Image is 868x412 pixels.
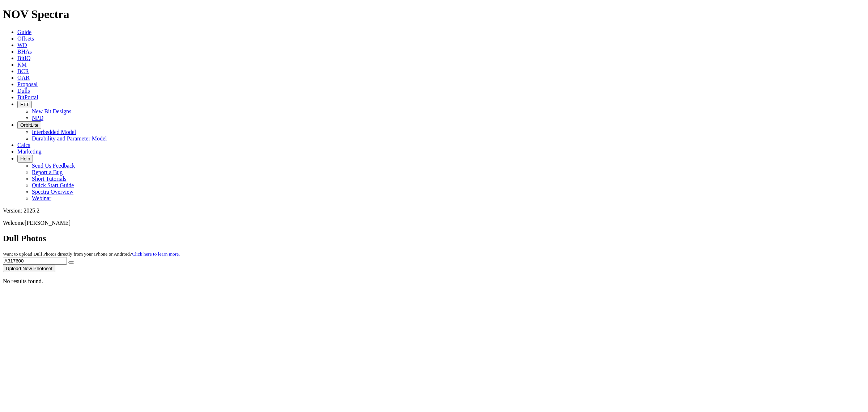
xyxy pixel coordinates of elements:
[17,35,34,42] a: Offsets
[3,220,865,226] p: Welcome
[32,108,71,114] a: New Bit Designs
[32,169,63,175] a: Report a Bug
[32,135,107,142] a: Durability and Parameter Model
[17,42,27,48] a: WD
[132,251,180,257] a: Click here to learn more.
[17,81,38,87] a: Proposal
[17,68,29,74] a: BCR
[17,94,38,100] a: BitPortal
[20,102,29,107] span: FTT
[17,29,31,35] a: Guide
[17,75,30,81] a: OAR
[3,8,865,21] h1: NOV Spectra
[32,195,51,201] a: Webinar
[25,220,71,226] span: [PERSON_NAME]
[17,121,41,129] button: OrbitLite
[17,101,32,108] button: FTT
[17,155,33,163] button: Help
[3,278,865,285] p: No results found.
[3,265,55,272] button: Upload New Photoset
[3,207,865,214] div: Version: 2025.2
[32,182,74,188] a: Quick Start Guide
[17,49,32,55] a: BHAs
[17,88,30,94] a: Dulls
[3,251,180,257] small: Want to upload Dull Photos directly from your iPhone or Android?
[32,189,73,195] a: Spectra Overview
[3,234,865,243] h2: Dull Photos
[17,142,30,148] a: Calcs
[32,129,76,135] a: Interbedded Model
[32,115,43,121] a: NPD
[3,257,67,265] input: Search Serial Number
[17,62,27,68] a: KM
[20,122,38,128] span: OrbitLite
[20,156,30,161] span: Help
[17,148,42,155] a: Marketing
[32,176,67,182] a: Short Tutorials
[32,163,75,169] a: Send Us Feedback
[17,55,30,61] a: BitIQ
